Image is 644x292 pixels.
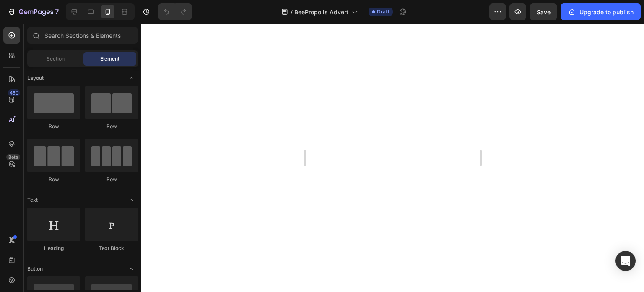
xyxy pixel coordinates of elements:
[125,193,138,207] span: Toggle open
[47,55,65,63] span: Section
[27,196,38,204] span: Text
[27,176,80,183] div: Row
[6,154,20,160] div: Beta
[158,3,192,20] div: Undo/Redo
[27,245,80,252] div: Heading
[85,123,138,130] div: Row
[85,176,138,183] div: Row
[3,3,62,20] button: 7
[100,55,119,63] span: Element
[27,27,138,44] input: Search Sections & Elements
[568,8,634,16] div: Upgrade to publish
[530,3,557,20] button: Save
[27,265,43,273] span: Button
[294,8,348,16] span: BeePropolis Advert
[125,71,138,85] span: Toggle open
[85,245,138,252] div: Text Block
[377,8,390,16] span: Draft
[8,89,20,96] div: 450
[291,8,293,16] span: /
[561,3,641,20] button: Upgrade to publish
[27,74,44,82] span: Layout
[55,7,59,17] p: 7
[615,251,636,271] div: Open Intercom Messenger
[125,262,138,276] span: Toggle open
[306,24,480,292] iframe: Design area
[537,8,551,16] span: Save
[27,123,80,130] div: Row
